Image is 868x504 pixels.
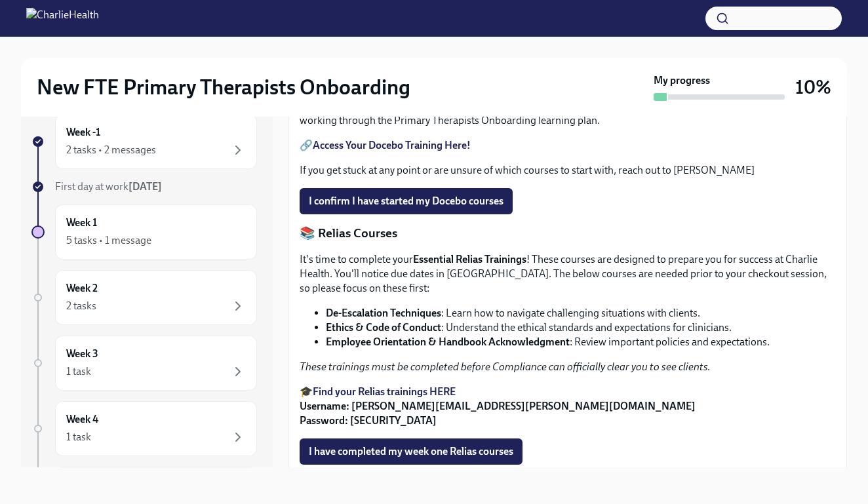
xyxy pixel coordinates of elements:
[309,195,503,208] span: I confirm I have started my Docebo courses
[66,125,100,140] h6: Week -1
[654,73,710,88] strong: My progress
[31,270,257,325] a: Week 22 tasks
[326,336,570,348] strong: Employee Orientation & Handbook Acknowledgment
[300,188,513,214] button: I confirm I have started my Docebo courses
[66,364,91,379] div: 1 task
[31,180,257,194] a: First day at work[DATE]
[66,412,98,427] h6: Week 4
[66,299,96,313] div: 2 tasks
[326,306,836,320] li: : Learn how to navigate challenging situations with clients.
[313,385,456,398] a: Find your Relias trainings HERE
[300,163,836,178] p: If you get stuck at any point or are unsure of which courses to start with, reach out to [PERSON_...
[31,401,257,456] a: Week 41 task
[66,143,156,157] div: 2 tasks • 2 messages
[326,321,441,334] strong: Ethics & Code of Conduct
[326,320,836,335] li: : Understand the ethical standards and expectations for clinicians.
[795,75,831,99] h3: 10%
[300,385,836,428] p: 🎓
[37,74,410,100] h2: New FTE Primary Therapists Onboarding
[66,281,98,296] h6: Week 2
[55,180,162,193] span: First day at work
[313,139,471,151] a: Access Your Docebo Training Here!
[300,360,711,373] em: These trainings must be completed before Compliance can officially clear you to see clients.
[31,114,257,169] a: Week -12 tasks • 2 messages
[300,438,523,465] button: I have completed my week one Relias courses
[26,8,99,29] img: CharlieHealth
[326,307,441,319] strong: De-Escalation Techniques
[66,216,97,230] h6: Week 1
[300,138,836,153] p: 🔗
[66,347,98,361] h6: Week 3
[31,204,257,260] a: Week 15 tasks • 1 message
[300,252,836,296] p: It's time to complete your ! These courses are designed to prepare you for success at Charlie Hea...
[66,430,91,444] div: 1 task
[128,180,162,193] strong: [DATE]
[413,253,526,265] strong: Essential Relias Trainings
[309,445,513,458] span: I have completed my week one Relias courses
[66,233,151,248] div: 5 tasks • 1 message
[326,335,836,349] li: : Review important policies and expectations.
[300,225,836,242] p: 📚 Relias Courses
[300,400,696,427] strong: Username: [PERSON_NAME][EMAIL_ADDRESS][PERSON_NAME][DOMAIN_NAME] Password: [SECURITY_DATA]
[31,336,257,391] a: Week 31 task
